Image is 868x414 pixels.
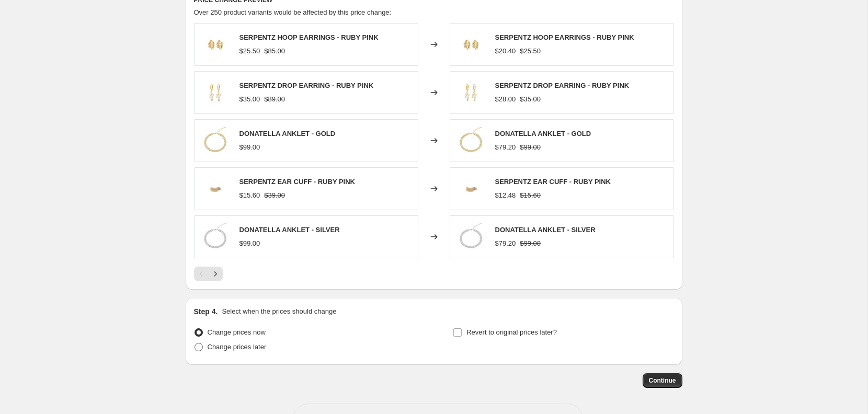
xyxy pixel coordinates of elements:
span: Continue [649,376,676,385]
img: donatella-anklet-silver-337372_80x.jpg [200,221,231,252]
img: serpentz-hoop-earrings-ruby-pink-343963_80x.jpg [455,29,487,60]
img: serpentz-hoop-earrings-ruby-pink-343963_80x.jpg [200,29,231,60]
span: SERPENTZ EAR CUFF - RUBY PINK [239,178,356,186]
div: $99.00 [239,142,260,153]
span: DONATELLA ANKLET - GOLD [495,130,591,137]
nav: Pagination [194,267,223,281]
button: Next [208,267,223,281]
div: $79.20 [495,142,516,153]
span: SERPENTZ HOOP EARRINGS - RUBY PINK [239,33,379,41]
img: serpentz-drop-earring-ruby-pink-359230_80x.jpg [200,77,231,108]
p: Select when the prices should change [222,306,336,317]
span: Revert to original prices later? [466,328,557,336]
div: $99.00 [239,238,260,249]
span: DONATELLA ANKLET - SILVER [495,226,596,234]
span: Change prices now [208,328,266,336]
div: $35.00 [239,94,260,105]
button: Continue [643,373,682,388]
div: $79.20 [495,238,516,249]
span: SERPENTZ DROP EARRING - RUBY PINK [239,82,374,89]
strike: $85.00 [264,46,285,56]
span: SERPENTZ EAR CUFF - RUBY PINK [495,178,611,186]
span: DONATELLA ANKLET - SILVER [239,226,340,234]
img: serpentz-ear-cuff-ruby-pink-372306_80x.jpg [455,173,487,204]
div: $25.50 [239,46,260,56]
div: $20.40 [495,46,516,56]
strike: $35.00 [520,94,541,105]
img: donatella-anklet-gold-970445_80x.jpg [455,125,487,156]
strike: $15.60 [520,190,541,201]
strike: $99.00 [520,238,541,249]
span: SERPENTZ DROP EARRING - RUBY PINK [495,82,630,89]
h2: Step 4. [194,306,218,317]
img: serpentz-ear-cuff-ruby-pink-372306_80x.jpg [200,173,231,204]
strike: $39.00 [264,190,285,201]
div: $12.48 [495,190,516,201]
span: DONATELLA ANKLET - GOLD [239,130,336,137]
span: SERPENTZ HOOP EARRINGS - RUBY PINK [495,33,634,41]
img: donatella-anklet-silver-337372_80x.jpg [455,221,487,252]
div: $28.00 [495,94,516,105]
span: Change prices later [208,343,267,351]
strike: $89.00 [264,94,285,105]
span: Over 250 product variants would be affected by this price change: [194,8,392,16]
div: $15.60 [239,190,260,201]
img: serpentz-drop-earring-ruby-pink-359230_80x.jpg [455,77,487,108]
img: donatella-anklet-gold-970445_80x.jpg [200,125,231,156]
strike: $99.00 [520,142,541,153]
strike: $25.50 [520,46,541,56]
